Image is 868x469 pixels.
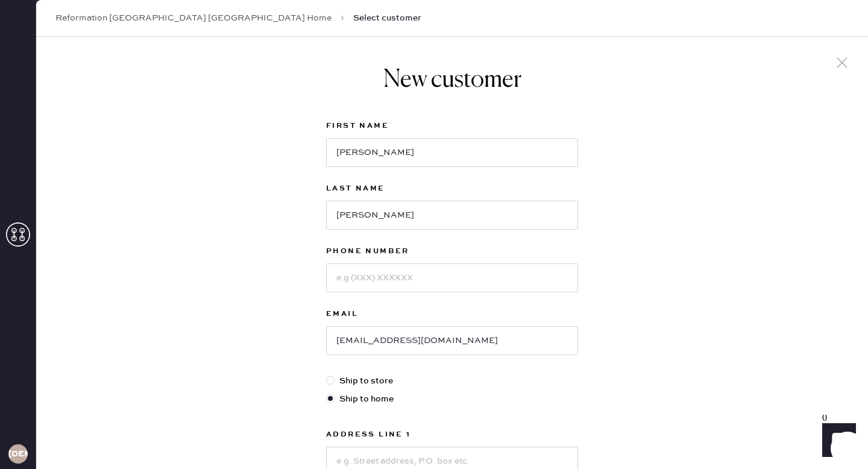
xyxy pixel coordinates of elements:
label: Phone Number [326,244,578,259]
label: Ship to home [326,392,578,406]
input: e.g. Doe [326,201,578,230]
label: Ship to store [326,374,578,388]
h1: New customer [326,66,578,95]
input: e.g (XXX) XXXXXX [326,263,578,292]
span: Select customer [353,12,421,24]
input: e.g. john@doe.com [326,326,578,355]
label: First Name [326,119,578,133]
iframe: Front Chat [811,415,863,467]
h3: [DEMOGRAPHIC_DATA] [8,450,28,458]
a: Reformation [GEOGRAPHIC_DATA] [GEOGRAPHIC_DATA] Home [55,12,332,24]
label: Last Name [326,181,578,196]
label: Email [326,307,578,321]
input: e.g. John [326,138,578,167]
label: Address Line 1 [326,427,578,442]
